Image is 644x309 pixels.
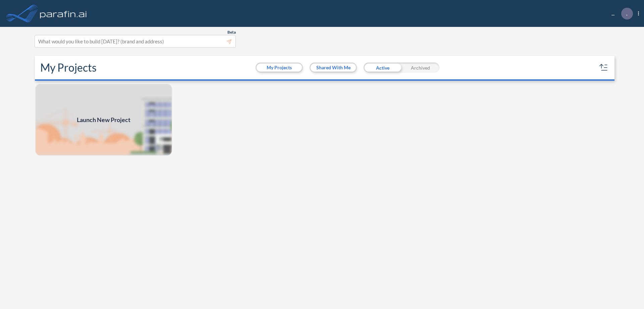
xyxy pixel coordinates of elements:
[227,30,236,35] span: Beta
[626,10,628,16] p: .
[311,64,356,72] button: Shared With Me
[77,115,130,124] span: Launch New Project
[364,63,401,73] div: Active
[35,83,172,156] img: add
[39,7,88,20] img: logo
[257,64,302,72] button: My Projects
[401,63,439,73] div: Archived
[40,61,97,74] h2: My Projects
[35,83,172,156] a: Launch New Project
[598,62,609,73] button: sort
[601,8,639,20] div: ...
